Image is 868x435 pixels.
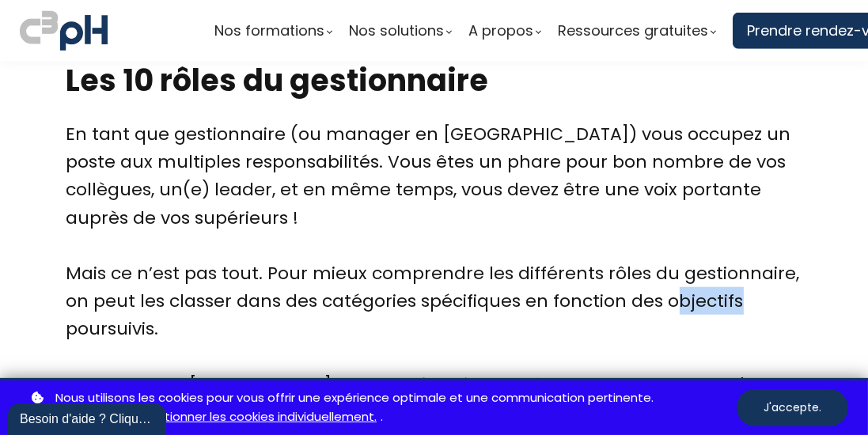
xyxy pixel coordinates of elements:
[737,389,848,426] button: J'accepte.
[558,19,708,43] span: Ressources gratuites
[214,19,324,43] span: Nos formations
[20,8,108,54] img: logo C3PH
[468,19,533,43] span: A propos
[66,259,802,371] div: Mais ce n’est pas tout. Pour mieux comprendre les différents rôles du gestionnaire, on peut les c...
[55,388,654,408] span: Nous utilisons les cookies pour vous offrir une expérience optimale et une communication pertinente.
[28,388,737,428] p: ou .
[132,407,377,427] a: Sélectionner les cookies individuellement.
[66,120,802,259] div: En tant que gestionnaire (ou manager en [GEOGRAPHIC_DATA]) vous occupez un poste aux multiples re...
[349,19,444,43] span: Nos solutions
[66,60,802,100] h2: Les 10 rôles du gestionnaire
[8,400,169,435] iframe: chat widget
